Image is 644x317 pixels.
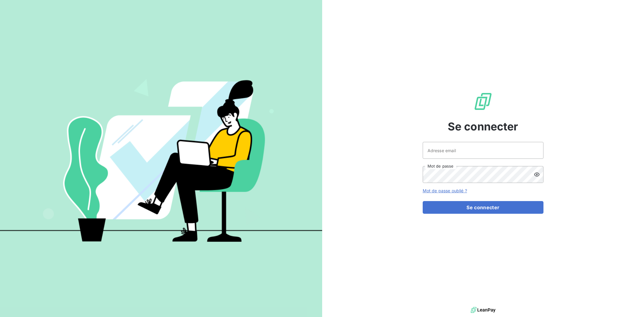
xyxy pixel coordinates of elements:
[473,92,493,111] img: Logo LeanPay
[423,188,467,193] a: Mot de passe oublié ?
[471,306,495,315] img: logo
[423,142,543,159] input: placeholder
[423,201,543,214] button: Se connecter
[448,118,518,135] span: Se connecter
